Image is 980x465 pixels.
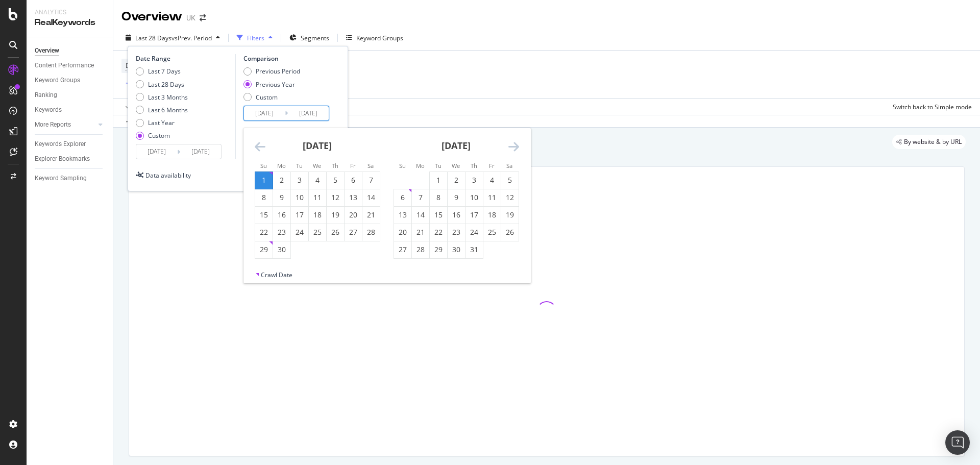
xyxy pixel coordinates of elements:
[465,175,483,185] div: 3
[256,93,278,102] div: Custom
[148,80,184,89] div: Last 28 Days
[35,173,87,184] div: Keyword Sampling
[362,210,380,220] div: 21
[435,162,442,169] small: Tu
[430,244,447,255] div: 29
[342,30,407,46] button: Keyword Groups
[399,162,406,169] small: Su
[256,67,300,76] div: Previous Period
[247,34,264,42] div: Filters
[180,144,221,159] input: End Date
[448,244,465,255] div: 30
[273,210,290,220] div: 16
[430,227,447,237] div: 22
[200,14,206,21] div: arrow-right-arrow-left
[362,227,380,237] div: 28
[501,172,519,189] td: Choose Saturday, October 5, 2024 as your check-in date. It’s available.
[35,45,106,56] a: Overview
[483,224,501,241] td: Choose Friday, October 25, 2024 as your check-in date. It’s available.
[256,80,295,89] div: Previous Year
[447,241,465,258] td: Choose Wednesday, October 30, 2024 as your check-in date. It’s available.
[501,175,519,185] div: 5
[362,192,380,203] div: 14
[367,162,374,169] small: Sa
[501,227,519,237] div: 26
[465,227,483,237] div: 24
[35,139,106,150] a: Keywords Explorer
[35,75,80,86] div: Keyword Groups
[327,227,344,237] div: 26
[255,210,273,220] div: 15
[308,172,326,189] td: Choose Wednesday, September 4, 2024 as your check-in date. It’s available.
[501,224,519,241] td: Choose Saturday, October 26, 2024 as your check-in date. It’s available.
[290,206,308,224] td: Choose Tuesday, September 17, 2024 as your check-in date. It’s available.
[394,224,411,241] td: Choose Sunday, October 20, 2024 as your check-in date. It’s available.
[326,189,344,206] td: Choose Thursday, September 12, 2024 as your check-in date. It’s available.
[442,139,471,152] strong: [DATE]
[362,172,380,189] td: Choose Saturday, September 7, 2024 as your check-in date. It’s available.
[291,227,308,237] div: 24
[136,54,233,63] div: Date Range
[416,162,425,169] small: Mo
[121,99,151,115] button: Apply
[326,206,344,224] td: Choose Thursday, September 19, 2024 as your check-in date. It’s available.
[412,227,429,237] div: 21
[489,162,495,169] small: Fr
[447,172,465,189] td: Choose Wednesday, October 2, 2024 as your check-in date. It’s available.
[290,224,308,241] td: Choose Tuesday, September 24, 2024 as your check-in date. It’s available.
[362,175,380,185] div: 7
[465,172,483,189] td: Choose Thursday, October 3, 2024 as your check-in date. It’s available.
[290,172,308,189] td: Choose Tuesday, September 3, 2024 as your check-in date. It’s available.
[327,175,344,185] div: 5
[483,206,501,224] td: Choose Friday, October 18, 2024 as your check-in date. It’s available.
[471,162,477,169] small: Th
[430,175,447,185] div: 1
[148,118,175,127] div: Last Year
[148,93,188,102] div: Last 3 Months
[501,206,519,224] td: Choose Saturday, October 19, 2024 as your check-in date. It’s available.
[394,189,411,206] td: Choose Sunday, October 6, 2024 as your check-in date. It’s available.
[344,224,362,241] td: Choose Friday, September 27, 2024 as your check-in date. It’s available.
[148,67,181,76] div: Last 7 Days
[309,227,326,237] div: 25
[411,189,429,206] td: Choose Monday, October 7, 2024 as your check-in date. It’s available.
[904,139,962,145] span: By website & by URL
[447,224,465,241] td: Choose Wednesday, October 23, 2024 as your check-in date. It’s available.
[126,61,145,70] span: Device
[273,244,290,255] div: 30
[411,206,429,224] td: Choose Monday, October 14, 2024 as your check-in date. It’s available.
[362,189,380,206] td: Choose Saturday, September 14, 2024 as your check-in date. It’s available.
[136,67,188,76] div: Last 7 Days
[429,224,447,241] td: Choose Tuesday, October 22, 2024 as your check-in date. It’s available.
[121,30,224,46] button: Last 28 DaysvsPrev. Period
[483,210,501,220] div: 18
[273,172,290,189] td: Choose Monday, September 2, 2024 as your check-in date. It’s available.
[412,210,429,220] div: 14
[35,119,95,130] a: More Reports
[290,189,308,206] td: Choose Tuesday, September 10, 2024 as your check-in date. It’s available.
[255,224,273,241] td: Choose Sunday, September 22, 2024 as your check-in date. It’s available.
[411,224,429,241] td: Choose Monday, October 21, 2024 as your check-in date. It’s available.
[411,241,429,258] td: Choose Monday, October 28, 2024 as your check-in date. It’s available.
[345,192,362,203] div: 13
[285,30,333,46] button: Segments
[344,206,362,224] td: Choose Friday, September 20, 2024 as your check-in date. It’s available.
[430,192,447,203] div: 8
[273,189,290,206] td: Choose Monday, September 9, 2024 as your check-in date. It’s available.
[945,430,970,455] div: Open Intercom Messenger
[148,131,170,140] div: Custom
[483,172,501,189] td: Choose Friday, October 4, 2024 as your check-in date. It’s available.
[448,210,465,220] div: 16
[35,154,90,164] div: Explorer Bookmarks
[255,227,273,237] div: 22
[394,206,411,224] td: Choose Sunday, October 13, 2024 as your check-in date. It’s available.
[35,119,71,130] div: More Reports
[148,106,188,114] div: Last 6 Months
[309,175,326,185] div: 4
[394,210,411,220] div: 13
[501,210,519,220] div: 19
[412,192,429,203] div: 7
[429,172,447,189] td: Choose Tuesday, October 1, 2024 as your check-in date. It’s available.
[356,34,403,42] div: Keyword Groups
[136,80,188,89] div: Last 28 Days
